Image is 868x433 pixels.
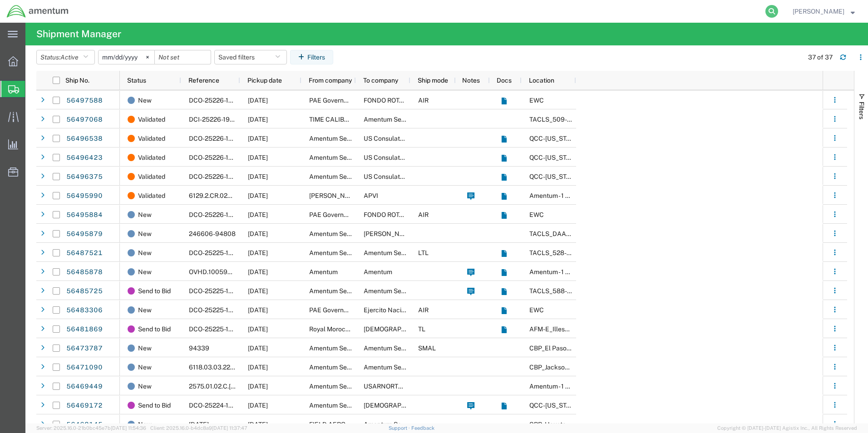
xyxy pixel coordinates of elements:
span: 08/14/2025 [248,154,268,161]
span: SMAL [418,344,436,352]
span: DCO-25225-166768 [189,306,248,314]
button: Saved filters [214,50,287,64]
span: New [138,243,152,262]
span: Amentum Services, Inc. [309,287,377,295]
span: TACLS_528-Los Alamitos, CA [529,249,699,256]
span: Amentum Services, Inc. [309,249,377,256]
span: 08/19/2025 [248,402,268,409]
span: EWC [529,97,544,104]
span: New [138,358,152,377]
span: 08/12/2025 [248,344,268,352]
span: New [138,205,152,224]
span: 2575.01.02.C.2002.NCOM [189,383,270,390]
span: DCO-25224-166692 [189,402,248,409]
a: 56481869 [66,322,103,337]
span: EWC [529,211,544,218]
span: DCI-25226-199438 [189,116,246,123]
a: 56485878 [66,265,103,280]
span: Amentum Services, Inc. [309,402,377,409]
span: US Consulate General [364,135,428,142]
span: Docs [497,77,512,84]
span: Amentum Services, Inc [309,230,376,237]
span: Send to Bid [138,320,171,339]
span: QCC-Texas [529,154,580,161]
span: CBP_Houston, TX_EHO [529,421,637,428]
span: Validated [138,110,165,129]
span: From company [309,77,352,84]
span: PRATT & WHITNEY ENGINE SERVICES INC [364,230,545,237]
span: EWC [529,306,544,314]
span: USARNORTH DCO Region 08 [364,383,449,390]
span: 94339 [189,344,209,352]
a: 56483306 [66,303,103,318]
span: DCO-25226-166858 [189,135,249,142]
input: Not set [155,50,211,64]
span: DCO-25225-166799 [189,249,248,256]
a: 56497068 [66,113,103,127]
span: Status [127,77,146,84]
span: 08/14/2025 [248,287,268,295]
span: Amentum Services, Inc. [309,173,377,180]
span: 08/14/2025 [248,230,268,237]
span: Send to Bid [138,281,171,300]
span: 08/14/2025 [248,173,268,180]
button: [PERSON_NAME] [792,6,855,17]
a: 56496423 [66,151,103,165]
span: AFM-E_Illesheim [529,325,579,333]
span: Claudia Fernandez [793,6,844,16]
span: 08/12/2025 [248,268,268,276]
span: US Consulate General [364,173,428,180]
span: OVHD.100594.00000 [189,268,253,276]
span: Amentum Services, Inc [364,344,430,352]
span: 08/14/2025 [248,135,268,142]
span: New [138,262,152,281]
span: New [138,300,152,320]
span: Pierre Doreus [309,192,361,199]
span: To company [363,77,398,84]
span: Ship mode [418,77,448,84]
span: DCO-25226-166853 [189,173,249,180]
span: QCC-Texas [529,402,580,409]
span: Copyright © [DATE]-[DATE] Agistix Inc., All Rights Reserved [717,424,857,432]
a: 56495879 [66,227,103,241]
span: New [138,377,152,396]
span: Amentum Services, Inc [364,421,430,428]
span: Amentum Services, Inc. [309,364,377,371]
span: [DATE] 11:54:36 [111,425,146,431]
span: Amentum Services, Inc. [309,154,377,161]
a: Feedback [411,425,434,431]
span: FONDO ROTATORIO DE LA POLICIA [364,97,468,104]
span: DCO-25226-166845 [189,211,249,218]
span: New [138,91,152,110]
span: U.S. Army [364,325,451,333]
span: Amentum - 1 gcp [529,383,577,390]
span: 246606-94808 [189,230,236,237]
span: [DATE] 11:37:47 [212,425,247,431]
span: CBP_Jacksonville, FL_EJA [529,364,648,371]
span: US Consulate General [364,154,428,161]
span: Validated [138,129,165,148]
span: Ejercito Nacional Contraduria [364,306,450,314]
span: PAE Government Services, Inc. [309,306,398,314]
div: 37 of 37 [808,53,833,62]
span: Validated [138,148,165,167]
span: 8/12/25 [189,421,209,428]
h4: Shipment Manager [36,23,121,45]
a: 56471090 [66,360,103,375]
a: 56497588 [66,93,103,108]
a: 56469172 [66,399,103,413]
span: TACLS_588-Dothan, AL [529,287,656,295]
span: U.S. Army [364,402,451,409]
span: QCC-Texas [529,135,580,142]
span: Amentum Services, Inc. [309,135,377,142]
span: 08/14/2025 [248,97,268,104]
span: Amentum Services, Inc. [364,249,432,256]
span: 08/12/2025 [248,364,268,371]
a: 56495884 [66,208,103,222]
a: 56473787 [66,341,103,356]
span: Amentum Services, Inc. [364,287,432,295]
input: Not set [99,50,154,64]
a: Support [389,425,411,431]
span: Ship No. [65,77,89,84]
span: Active [60,54,79,61]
